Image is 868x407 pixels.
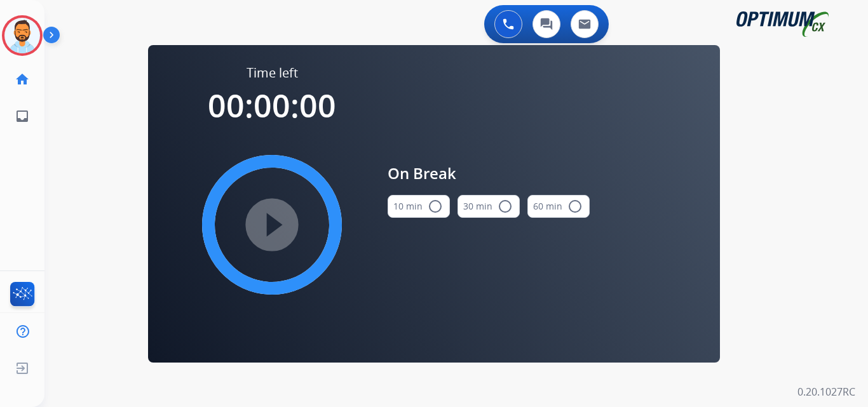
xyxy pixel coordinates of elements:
[567,199,583,214] mat-icon: radio_button_unchecked
[15,72,30,87] mat-icon: home
[498,199,513,214] mat-icon: radio_button_unchecked
[4,18,40,53] img: avatar
[15,109,30,124] mat-icon: inbox
[797,384,855,399] p: 0.20.1027RC
[388,162,590,185] span: On Break
[428,199,443,214] mat-icon: radio_button_unchecked
[208,84,336,127] span: 00:00:00
[458,195,520,218] button: 30 min
[527,195,590,218] button: 60 min
[388,195,450,218] button: 10 min
[247,64,298,82] span: Time left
